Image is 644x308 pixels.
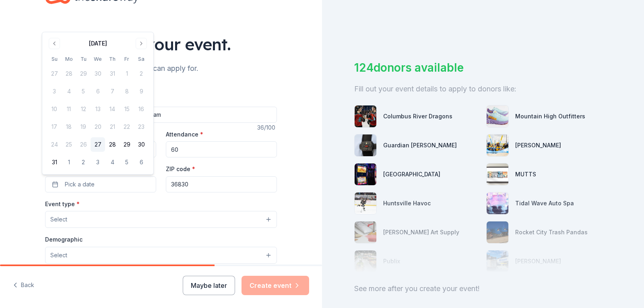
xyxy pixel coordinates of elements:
img: photo for Columbus River Dragons [355,105,376,127]
th: Thursday [105,55,120,63]
button: Back [13,277,34,294]
button: Select [45,211,277,228]
button: Go to previous month [49,38,60,49]
label: Event type [45,200,80,208]
th: Saturday [134,55,149,63]
input: Spring Fundraiser [45,107,277,123]
div: [DATE] [89,39,107,48]
button: 30 [134,137,149,152]
span: Select [50,250,67,260]
img: photo for MUTTS [487,163,508,185]
button: 27 [91,137,105,152]
button: 29 [120,137,134,152]
button: 3 [91,155,105,170]
th: Sunday [47,55,62,63]
div: 36 /100 [257,123,277,132]
div: [PERSON_NAME] [515,141,561,150]
th: Wednesday [91,55,105,63]
span: Select [50,215,67,224]
button: 28 [105,137,120,152]
label: Demographic [45,236,83,244]
button: 2 [76,155,91,170]
div: See more after you create your event! [354,282,612,295]
div: MUTTS [515,170,536,179]
button: Pick a date [45,176,156,192]
div: Tell us about your event. [45,33,277,56]
img: photo for Mountain High Outfitters [487,105,508,127]
label: Attendance [166,130,203,138]
input: 20 [166,141,277,157]
input: 12345 (U.S. only) [166,176,277,192]
div: Fill out your event details to apply to donors like: [354,83,612,95]
button: Maybe later [183,276,235,295]
div: Guardian [PERSON_NAME] [383,141,457,150]
th: Tuesday [76,55,91,63]
button: 1 [62,155,76,170]
div: Mountain High Outfitters [515,112,585,121]
img: photo for Montgomery Whitewater [487,134,508,156]
span: Pick a date [65,180,95,189]
button: Select [45,247,277,264]
div: 124 donors available [354,59,612,76]
button: 4 [105,155,120,170]
img: photo for Guardian Angel Device [355,134,376,156]
th: Friday [120,55,134,63]
label: ZIP code [166,165,195,173]
img: photo for Wind Creek Hospitality [355,163,376,185]
div: Columbus River Dragons [383,112,452,121]
button: Go to next month [136,38,147,49]
button: 6 [134,155,149,170]
th: Monday [62,55,76,63]
div: [GEOGRAPHIC_DATA] [383,170,440,179]
button: 5 [120,155,134,170]
div: We'll find in-kind donations you can apply for. [45,62,277,75]
button: 31 [47,155,62,170]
